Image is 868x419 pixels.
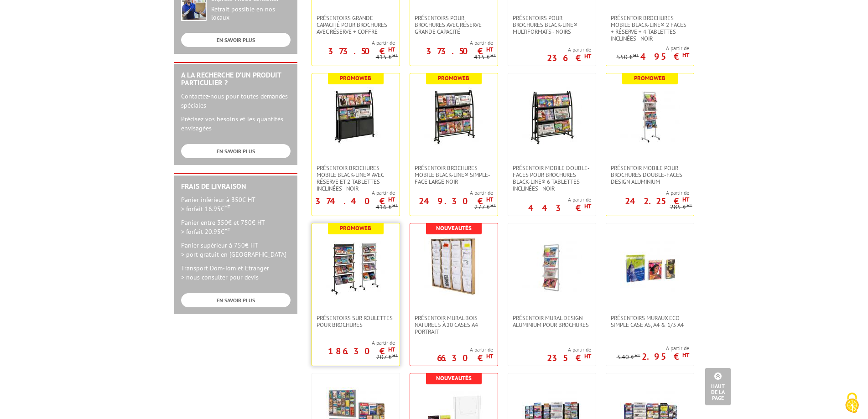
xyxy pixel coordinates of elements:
span: > port gratuit en [GEOGRAPHIC_DATA] [181,250,286,259]
p: 2.95 € [642,354,689,359]
b: Promoweb [634,74,665,82]
sup: HT [490,52,496,58]
span: Présentoir Mural Bois naturel 5 à 20 cases A4 Portrait [415,315,493,335]
a: Présentoir mobile pour brochures double-faces Design aluminium [606,165,694,185]
sup: HT [388,196,395,203]
span: Présentoirs pour Brochures Black-Line® multiformats - Noirs [513,15,591,35]
div: Retrait possible en nos locaux [211,5,291,22]
p: Contactez-nous pour toutes demandes spéciales [181,92,291,110]
span: Présentoir brochures mobile Black-Line® avec réserve et 2 tablettes inclinées - NOIR [317,165,395,192]
a: Présentoirs pour Brochures Black-Line® multiformats - Noirs [508,15,596,35]
p: 242.25 € [625,198,689,204]
sup: HT [633,52,639,58]
sup: HT [686,202,692,208]
sup: HT [634,352,640,358]
p: Panier inférieur à 350€ HT [181,195,291,213]
a: EN SAVOIR PLUS [181,293,291,307]
sup: HT [392,352,398,358]
sup: HT [682,351,689,359]
b: Promoweb [340,74,371,82]
a: Présentoirs pour Brochures avec réserve Grande capacité [410,15,498,35]
p: 3.40 € [617,354,640,361]
img: Cookies (fenêtre modale) [841,392,863,414]
p: 66.30 € [437,355,493,361]
span: Présentoir brochures mobile Black-Line® 2 faces + Réserve + 4 tablettes inclinées - Noir [611,15,689,42]
p: 443 € [528,205,591,211]
p: 550 € [617,54,639,61]
span: > forfait 16.95€ [181,205,230,213]
img: Présentoir mobile pour brochures double-faces Design aluminium [620,87,680,146]
img: Présentoir mobile double-faces pour brochures Black-Line® 6 tablettes inclinées - NOIR [522,87,582,146]
span: Présentoirs grande capacité pour brochures avec réserve + coffre [317,15,395,35]
span: Présentoirs sur roulettes pour brochures [317,315,395,328]
b: Nouveautés [436,224,472,232]
b: Promoweb [340,224,371,232]
p: 373.50 € [328,48,395,54]
sup: HT [490,202,496,208]
a: Présentoir mobile double-faces pour brochures Black-Line® 6 tablettes inclinées - NOIR [508,165,596,192]
span: Présentoir mobile double-faces pour brochures Black-Line® 6 tablettes inclinées - NOIR [513,165,591,192]
a: Présentoir brochures mobile Black-Line® 2 faces + Réserve + 4 tablettes inclinées - Noir [606,15,694,42]
img: Présentoir Mural Bois naturel 5 à 20 cases A4 Portrait [424,237,483,296]
p: 374.40 € [315,198,395,204]
sup: HT [584,352,591,360]
sup: HT [584,202,591,210]
span: Présentoir Brochures mobile Black-Line® simple-face large noir [415,165,493,185]
span: Présentoir mobile pour brochures double-faces Design aluminium [611,165,689,185]
sup: HT [682,51,689,59]
p: Panier supérieur à 750€ HT [181,241,291,259]
a: EN SAVOIR PLUS [181,33,291,47]
span: A partir de [437,346,493,353]
a: Présentoirs sur roulettes pour brochures [312,315,400,328]
a: Présentoir brochures mobile Black-Line® avec réserve et 2 tablettes inclinées - NOIR [312,165,400,192]
b: Nouveautés [436,374,472,382]
sup: HT [392,52,398,58]
a: EN SAVOIR PLUS [181,144,291,158]
img: Présentoirs muraux Eco simple case A5, A4 & 1/3 A4 [620,237,680,296]
p: 249.30 € [419,198,493,204]
sup: HT [224,203,230,210]
a: Présentoirs grande capacité pour brochures avec réserve + coffre [312,15,400,35]
span: A partir de [410,39,493,47]
p: 207 € [376,354,398,361]
span: A partir de [410,189,493,197]
span: A partir de [617,345,689,352]
span: A partir de [312,39,395,47]
span: PRÉSENTOIR MURAL DESIGN ALUMINIUM POUR BROCHURES [513,315,591,328]
sup: HT [392,202,398,208]
p: Panier entre 350€ et 750€ HT [181,218,291,236]
button: Cookies (fenêtre modale) [836,388,868,419]
img: PRÉSENTOIR MURAL DESIGN ALUMINIUM POUR BROCHURES [522,237,582,296]
span: > forfait 20.95€ [181,228,230,236]
p: 416 € [376,204,398,211]
span: Présentoirs muraux Eco simple case A5, A4 & 1/3 A4 [611,315,689,328]
sup: HT [486,352,493,360]
p: 495 € [640,54,689,59]
b: Promoweb [438,74,469,82]
h2: Frais de Livraison [181,182,291,191]
sup: HT [388,346,395,353]
sup: HT [682,196,689,203]
img: Présentoirs sur roulettes pour brochures [326,237,385,296]
p: 277 € [474,204,496,211]
span: A partir de [312,189,395,197]
span: A partir de [617,45,689,52]
span: A partir de [606,189,689,197]
img: Présentoir Brochures mobile Black-Line® simple-face large noir [424,87,483,146]
p: 415 € [376,54,398,61]
img: Présentoir brochures mobile Black-Line® avec réserve et 2 tablettes inclinées - NOIR [330,87,381,146]
h2: A la recherche d'un produit particulier ? [181,71,291,87]
sup: HT [584,52,591,60]
a: PRÉSENTOIR MURAL DESIGN ALUMINIUM POUR BROCHURES [508,315,596,328]
span: A partir de [312,339,395,347]
p: 186.30 € [328,348,395,354]
sup: HT [224,226,230,233]
p: 235 € [547,355,591,361]
p: 415 € [474,54,496,61]
sup: HT [486,46,493,53]
span: Présentoirs pour Brochures avec réserve Grande capacité [415,15,493,35]
p: 285 € [670,204,692,211]
p: 373.50 € [426,48,493,54]
a: Présentoir Mural Bois naturel 5 à 20 cases A4 Portrait [410,315,498,335]
sup: HT [486,196,493,203]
